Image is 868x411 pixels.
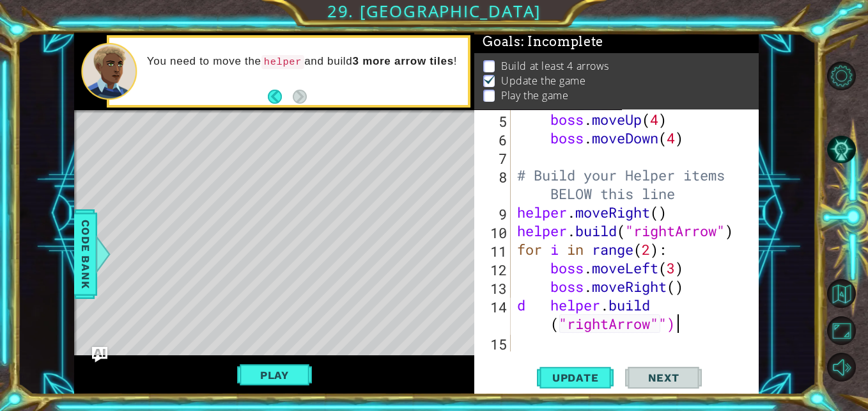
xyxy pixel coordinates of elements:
[483,34,603,50] span: Goals
[501,59,609,73] p: Build at least 4 arrows
[477,335,511,353] div: 15
[477,261,511,279] div: 12
[268,90,293,104] button: Back
[501,74,585,88] p: Update the game
[827,135,856,164] button: AI Hint
[477,112,511,131] div: 5
[477,298,511,335] div: 14
[501,88,568,102] p: Play the game
[635,371,692,384] span: Next
[827,279,856,308] button: Back to Map
[625,364,702,392] button: Next
[261,55,304,69] code: helper
[293,90,307,104] button: Next
[827,61,856,90] button: Level Options
[829,275,868,312] a: Back to Map
[477,131,511,149] div: 6
[477,223,511,242] div: 10
[827,316,856,345] button: Maximize Browser
[537,364,614,392] button: Update
[147,54,459,69] p: You need to move the and build !
[477,205,511,223] div: 9
[237,363,312,387] button: Play
[92,347,107,362] button: Ask AI
[539,371,612,384] span: Update
[477,242,511,261] div: 11
[353,55,454,67] strong: 3 more arrow tiles
[827,353,856,382] button: Mute
[477,279,511,298] div: 13
[477,168,511,205] div: 8
[483,74,496,84] img: Check mark for checkbox
[521,34,603,49] span: : Incomplete
[477,149,511,168] div: 7
[75,215,96,293] span: Code Bank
